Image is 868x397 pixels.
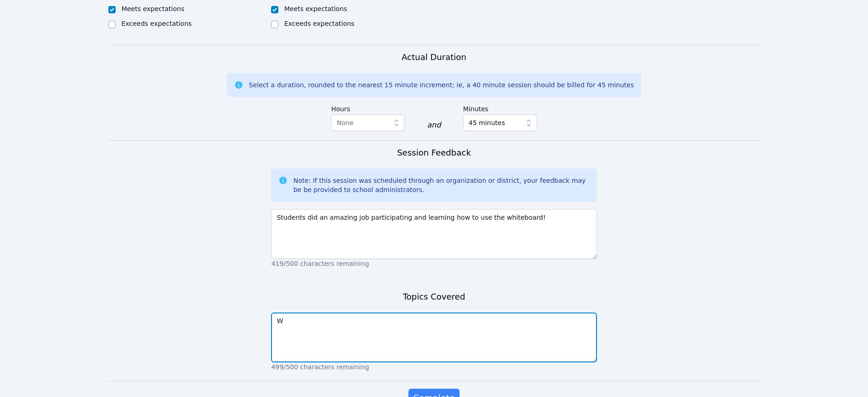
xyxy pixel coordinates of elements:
label: Exceeds expectations [121,20,191,27]
span: 45 minutes [469,117,505,128]
div: Select a duration, rounded to the nearest 15 minute increment; ie, a 40 minute session should be ... [249,80,634,90]
label: Minutes [463,101,537,114]
button: None [331,114,405,131]
p: 419/500 characters remaining [271,259,596,268]
label: Hours [331,101,405,114]
h3: Topics Covered [403,290,465,303]
h3: Session Feedback [397,146,471,159]
label: Exceeds expectations [284,20,354,27]
textarea: W [271,313,596,362]
div: and [427,120,441,131]
button: 45 minutes [463,114,537,131]
textarea: Students did an amazing job participating and learning how to use the whiteboard! [271,209,596,259]
p: 499/500 characters remaining [271,362,596,372]
label: Meets expectations [284,5,347,12]
label: Meets expectations [121,5,184,12]
h3: Actual Duration [402,51,466,64]
div: Note: If this session was scheduled through an organization or district, your feedback may be be ... [293,176,589,194]
span: None [337,119,354,126]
